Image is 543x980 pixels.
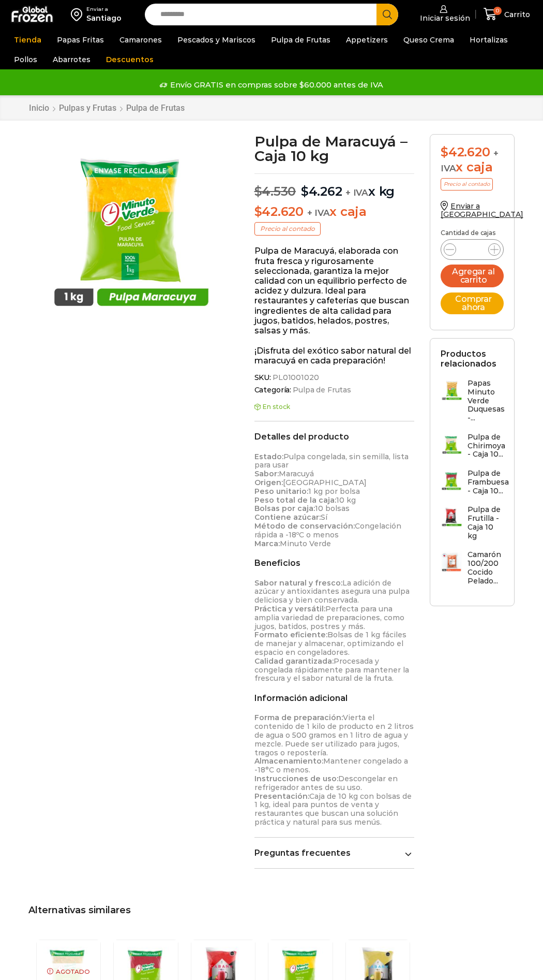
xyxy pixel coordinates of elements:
span: + IVA [307,208,330,218]
a: Camarón 100/200 Cocido Pelado... [441,550,504,590]
span: 0 [493,7,502,15]
p: Precio al contado [441,178,493,191]
strong: Sabor natural y fresco: [254,578,342,588]
strong: Sabor: [254,469,279,478]
h1: Pulpa de Maracuyá – Caja 10 kg [254,134,415,163]
a: Enviar a [GEOGRAPHIC_DATA] [441,201,523,220]
h2: Detalles del producto [254,432,415,442]
img: pulpa-maracuya [42,134,221,313]
input: Product quantity [462,242,482,257]
a: Pollos [9,50,42,69]
bdi: 4.530 [254,184,296,199]
span: PL01001020 [271,373,319,382]
strong: Calidad garantizada: [254,656,334,666]
a: Papas Minuto Verde Duquesas -... [441,379,505,428]
p: x kg [254,173,415,199]
a: Preguntas frecuentes [254,848,415,858]
h2: Productos relacionados [441,349,504,369]
strong: Peso total de la caja: [254,495,336,505]
img: address-field-icon.svg [71,6,86,23]
a: Pulpa de Frutilla - Caja 10 kg [441,505,504,545]
strong: Marca: [254,539,280,548]
a: Tienda [9,30,47,50]
strong: Método de conservación: [254,521,355,531]
a: Pulpas y Frutas [58,103,117,113]
span: $ [301,184,309,199]
strong: Bolsas por caja: [254,504,315,513]
span: Iniciar sesión [417,13,470,23]
bdi: 4.262 [301,184,342,199]
span: Categoría: [254,386,415,394]
span: SKU: [254,373,415,382]
strong: Forma de preparación: [254,713,343,722]
strong: Almacenamiento: [254,756,323,766]
a: Hortalizas [464,30,513,50]
p: ¡Disfruta del exótico sabor natural del maracuyá en cada preparación! [254,346,415,365]
h3: Pulpa de Chirimoya - Caja 10... [467,433,505,459]
bdi: 42.620 [441,144,490,159]
a: Descuentos [101,50,159,69]
strong: Peso unitario: [254,487,308,496]
button: Search button [376,4,398,25]
div: x caja [441,145,504,175]
a: Pulpa de Frambuesa - Caja 10... [441,469,509,500]
span: $ [254,204,262,219]
span: Carrito [502,9,530,20]
h3: Pulpa de Frambuesa - Caja 10... [467,469,509,495]
a: Queso Crema [398,30,459,50]
bdi: 42.620 [254,204,304,219]
span: + IVA [345,187,368,198]
div: Santiago [86,13,122,23]
a: Papas Fritas [52,30,109,50]
strong: Presentación: [254,792,309,801]
h3: Papas Minuto Verde Duquesas -... [467,379,505,422]
a: Appetizers [341,30,393,50]
p: x caja [254,204,415,220]
h3: Pulpa de Frutilla - Caja 10 kg [467,505,504,540]
span: $ [441,144,448,159]
button: Comprar ahora [441,292,504,314]
strong: Práctica y versátil: [254,604,325,613]
p: La adición de azúcar y antioxidantes asegura una pulpa deliciosa y bien conservada. Perfecta para... [254,579,415,683]
p: Precio al contado [254,222,321,236]
a: Inicio [28,103,50,113]
h2: Información adicional [254,693,415,703]
a: Pulpa de Frutas [126,103,185,113]
p: Cantidad de cajas [441,229,504,237]
p: Pulpa congelada, sin semilla, lista para usar Maracuyá [GEOGRAPHIC_DATA] 1 kg por bolsa 10 kg 10 ... [254,452,415,548]
h3: Camarón 100/200 Cocido Pelado... [467,550,504,585]
div: Enviar a [86,6,122,13]
a: Pulpa de Frutas [266,30,336,50]
a: Camarones [114,30,167,50]
a: Pescados y Mariscos [172,30,261,50]
p: Pulpa de Maracuyá, elaborada con fruta fresca y rigurosamente seleccionada, garantiza la mejor ca... [254,246,415,335]
span: $ [254,184,262,199]
span: Alternativas similares [28,904,131,916]
p: En stock [254,403,415,411]
button: Agregar al carrito [441,265,504,287]
a: Pulpa de Frutas [291,386,351,394]
p: Vierta el contenido de 1 kilo de producto en 2 litros de agua o 500 gramos en 1 litro de agua y m... [254,713,415,826]
a: 0 Carrito [481,2,533,26]
strong: Contiene azúcar: [254,513,321,522]
strong: Origen: [254,478,283,487]
strong: Instrucciones de uso: [254,774,338,783]
a: Pulpa de Chirimoya - Caja 10... [441,433,505,464]
h2: Beneficios [254,558,415,568]
nav: Breadcrumb [28,103,185,113]
a: Abarrotes [48,50,96,69]
strong: Formato eficiente: [254,630,327,639]
strong: Estado: [254,452,283,461]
